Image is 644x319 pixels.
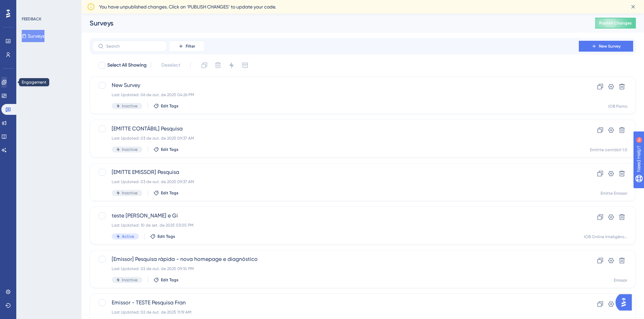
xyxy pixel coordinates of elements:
[22,16,41,22] div: FEEDBACK
[608,104,627,109] div: IOB Ponto
[112,309,559,315] div: Last Updated: 02 de out. de 2025 11:19 AM
[90,18,578,28] div: Surveys
[153,277,179,283] button: Edit Tags
[122,234,134,239] span: Active
[614,278,627,283] div: Emissor
[112,255,559,263] span: [Emissor] Pesquisa rápida - nova homepage e diagnóstico
[150,234,175,239] button: Edit Tags
[161,61,180,69] span: Deselect
[601,191,627,196] div: Emitte Emissor
[599,20,632,26] span: Publish Changes
[122,190,137,196] span: Inactive
[112,266,559,271] div: Last Updated: 02 de out. de 2025 09:10 PM
[112,81,559,89] span: New Survey
[615,292,636,313] iframe: UserGuiding AI Assistant Launcher
[122,277,137,283] span: Inactive
[112,168,559,176] span: [EMITTE EMISSOR] Pesquisa
[161,190,179,196] span: Edit Tags
[106,44,161,49] input: Search
[161,277,179,283] span: Edit Tags
[158,234,175,239] span: Edit Tags
[112,136,559,141] div: Last Updated: 03 de out. de 2025 09:37 AM
[46,3,50,9] div: 9+
[22,30,44,42] button: Surveys
[112,92,559,98] div: Last Updated: 06 de out. de 2025 04:26 PM
[153,190,179,196] button: Edit Tags
[107,61,147,69] span: Select All Showing
[16,2,42,10] span: Need Help?
[170,41,204,52] button: Filter
[112,125,559,133] span: [EMITTE CONTÁBIL] Pesquisa
[161,147,179,152] span: Edit Tags
[595,18,636,29] button: Publish Changes
[186,43,195,49] span: Filter
[161,103,179,109] span: Edit Tags
[112,299,559,307] span: Emissor - TESTE Pesquisa Fran
[122,103,137,109] span: Inactive
[112,223,559,228] div: Last Updated: 10 de set. de 2025 03:05 PM
[153,103,179,109] button: Edit Tags
[112,179,559,184] div: Last Updated: 03 de out. de 2025 09:37 AM
[599,43,621,49] span: New Survey
[579,41,633,52] button: New Survey
[112,212,559,220] span: teste [PERSON_NAME] e Gi
[590,147,627,153] div: Emittte contábil 1.0
[122,147,137,152] span: Inactive
[584,234,627,240] div: IOB Online Inteligência
[99,3,276,11] span: You have unpublished changes. Click on ‘PUBLISH CHANGES’ to update your code.
[153,147,179,152] button: Edit Tags
[155,59,186,71] button: Deselect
